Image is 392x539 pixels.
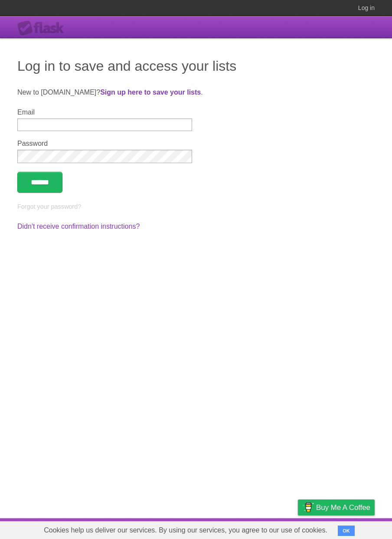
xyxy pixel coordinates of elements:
label: Email [17,108,192,116]
span: Buy me a coffee [316,500,370,515]
span: Cookies help us deliver our services. By using our services, you agree to our use of cookies. [35,522,336,539]
a: Developers [211,520,246,537]
a: Didn't receive confirmation instructions? [17,223,140,230]
a: Buy me a coffee [298,500,375,516]
a: Sign up here to save your lists [100,89,201,96]
a: Forgot your password? [17,203,81,210]
div: Flask [17,20,69,36]
a: Privacy [287,520,309,537]
img: Buy me a coffee [302,500,314,515]
label: Password [17,140,192,148]
a: Terms [257,520,276,537]
a: Suggest a feature [320,520,375,537]
a: About [183,520,201,537]
p: New to [DOMAIN_NAME]? . [17,87,375,98]
button: OK [338,526,355,536]
h1: Log in to save and access your lists [17,56,375,76]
